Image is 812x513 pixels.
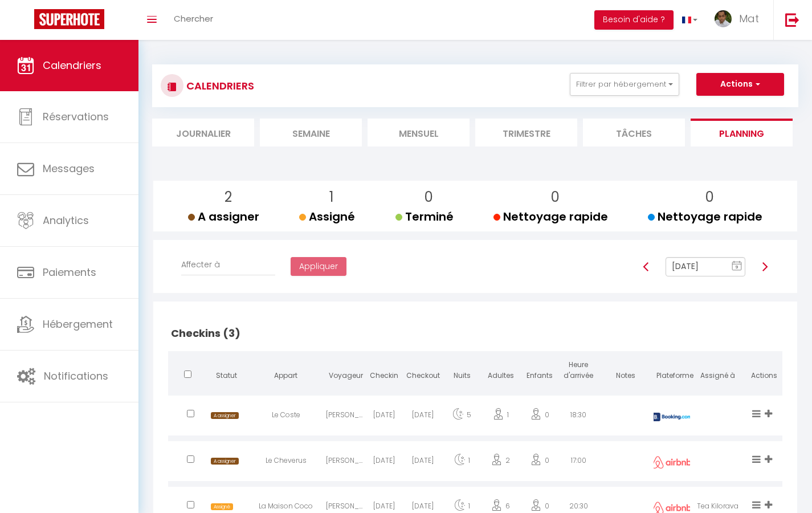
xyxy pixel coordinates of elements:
[520,444,559,481] div: 0
[365,444,403,481] div: [DATE]
[696,73,784,96] button: Actions
[785,13,799,27] img: logout
[654,351,691,393] th: Plateforme
[299,209,355,225] span: Assigné
[442,444,481,481] div: 1
[559,398,598,435] div: 18:30
[168,316,782,351] h2: Checkins (3)
[493,209,608,225] span: Nettoyage rapide
[326,398,365,435] div: [PERSON_NAME]
[475,119,577,146] li: Trimestre
[642,262,651,271] img: arrow-left3.svg
[520,351,559,393] th: Enfants
[43,58,101,72] span: Calendriers
[739,11,759,26] span: Mat
[666,257,745,276] input: Select Date
[760,262,769,271] img: arrow-right3.svg
[365,398,403,435] div: [DATE]
[736,264,738,270] text: 9
[44,369,108,383] span: Notifications
[246,398,325,435] div: Le Coste
[405,186,454,208] p: 0
[211,412,239,420] span: A assigner
[183,73,254,99] h3: CALENDRIERS
[395,209,454,225] span: Terminé
[211,503,233,511] span: Assigné
[368,119,470,146] li: Mensuel
[657,186,762,208] p: 0
[442,398,481,435] div: 5
[570,73,679,96] button: Filtrer par hébergement
[365,351,403,393] th: Checkin
[216,370,237,380] span: Statut
[583,119,685,146] li: Tâches
[482,444,520,481] div: 2
[326,351,365,393] th: Voyageur
[442,351,481,393] th: Nuits
[648,209,762,225] span: Nettoyage rapide
[43,109,109,124] span: Réservations
[308,186,355,208] p: 1
[482,398,520,435] div: 1
[403,351,442,393] th: Checkout
[652,413,692,421] img: booking2.png
[594,10,674,30] button: Besoin d'aide ?
[326,444,365,481] div: [PERSON_NAME]
[174,13,213,25] span: Chercher
[246,444,325,481] div: Le Cheverus
[291,257,346,276] button: Appliquer
[152,119,254,146] li: Journalier
[188,209,259,225] span: A assigner
[197,186,259,208] p: 2
[403,398,442,435] div: [DATE]
[43,265,96,279] span: Paiements
[559,444,598,481] div: 17:00
[715,10,732,27] img: ...
[43,161,95,176] span: Messages
[260,119,362,146] li: Semaine
[9,5,43,39] button: Ouvrir le widget de chat LiveChat
[745,351,782,393] th: Actions
[211,458,239,465] span: A assigner
[34,9,104,29] img: Super Booking
[43,213,89,227] span: Analytics
[691,119,793,146] li: Planning
[520,398,559,435] div: 0
[403,444,442,481] div: [DATE]
[598,351,654,393] th: Notes
[690,351,745,393] th: Assigné à
[559,351,598,393] th: Heure d'arrivée
[274,370,297,380] span: Appart
[503,186,608,208] p: 0
[43,317,113,331] span: Hébergement
[652,456,692,469] img: airbnb2.png
[482,351,520,393] th: Adultes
